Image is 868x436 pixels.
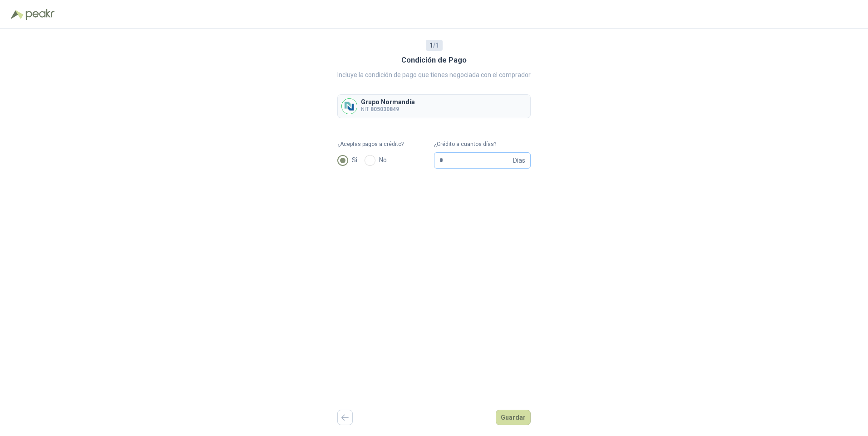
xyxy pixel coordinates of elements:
[496,410,531,425] button: Guardar
[25,9,54,20] img: Peakr
[375,155,390,165] span: No
[11,10,24,19] img: Logo
[342,99,357,114] img: Company Logo
[337,70,531,80] p: Incluye la condición de pago que tienes negociada con el comprador
[401,54,467,66] h3: Condición de Pago
[429,40,439,50] span: / 1
[361,105,415,114] p: NIT
[429,42,433,49] b: 1
[513,153,525,168] span: Días
[348,155,361,165] span: Si
[337,140,434,149] label: ¿Aceptas pagos a crédito?
[361,99,415,105] p: Grupo Normandía
[370,106,399,112] b: 805030849
[434,140,531,149] label: ¿Crédito a cuantos días?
